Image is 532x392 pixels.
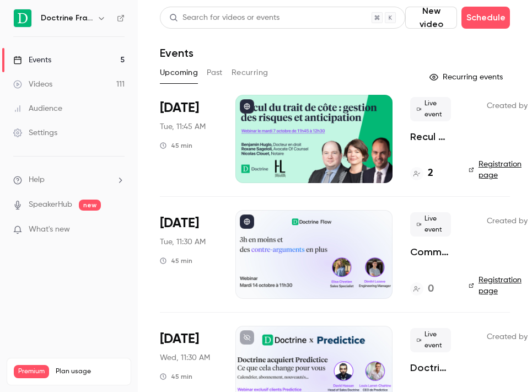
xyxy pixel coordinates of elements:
[160,352,210,363] span: Wed, 11:30 AM
[487,99,528,112] span: Created by
[410,328,451,352] span: Live event
[56,367,124,376] span: Plan usage
[469,159,524,181] a: Registration page
[160,330,199,348] span: [DATE]
[487,330,528,343] span: Created by
[13,103,62,114] div: Audience
[13,55,51,66] div: Events
[29,224,70,235] span: What's new
[160,121,206,132] span: Tue, 11:45 AM
[160,46,194,60] h1: Events
[111,225,125,235] iframe: Noticeable Trigger
[160,141,192,150] div: 45 min
[428,166,433,181] h4: 2
[428,282,434,297] h4: 0
[410,361,451,374] a: Doctrine & Predictice — ce que l’acquisition change pour vous - Session 1
[487,214,528,228] span: Created by
[13,127,57,138] div: Settings
[410,97,451,121] span: Live event
[410,212,451,237] span: Live event
[410,282,434,297] a: 0
[410,166,433,181] a: 2
[29,199,72,211] a: SpeakerHub
[160,256,192,265] div: 45 min
[41,13,93,24] h6: Doctrine France
[160,64,198,82] button: Upcoming
[79,200,101,211] span: new
[160,372,192,381] div: 45 min
[405,7,457,29] button: New video
[169,12,280,24] div: Search for videos or events
[461,7,510,29] button: Schedule
[160,95,218,183] div: Oct 7 Tue, 11:45 AM (Europe/Paris)
[410,130,451,143] a: Recul du trait de côte : gestion des risques et anticipation
[410,245,451,259] a: Comment gagner 3h et de nouveaux arguments ?
[160,237,206,248] span: Tue, 11:30 AM
[232,64,268,82] button: Recurring
[160,210,218,298] div: Oct 14 Tue, 11:30 AM (Europe/Paris)
[13,79,52,90] div: Videos
[424,68,510,86] button: Recurring events
[14,9,31,27] img: Doctrine France
[160,99,199,117] span: [DATE]
[14,365,49,378] span: Premium
[207,64,223,82] button: Past
[469,275,524,297] a: Registration page
[13,174,125,186] li: help-dropdown-opener
[29,174,45,186] span: Help
[160,214,199,232] span: [DATE]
